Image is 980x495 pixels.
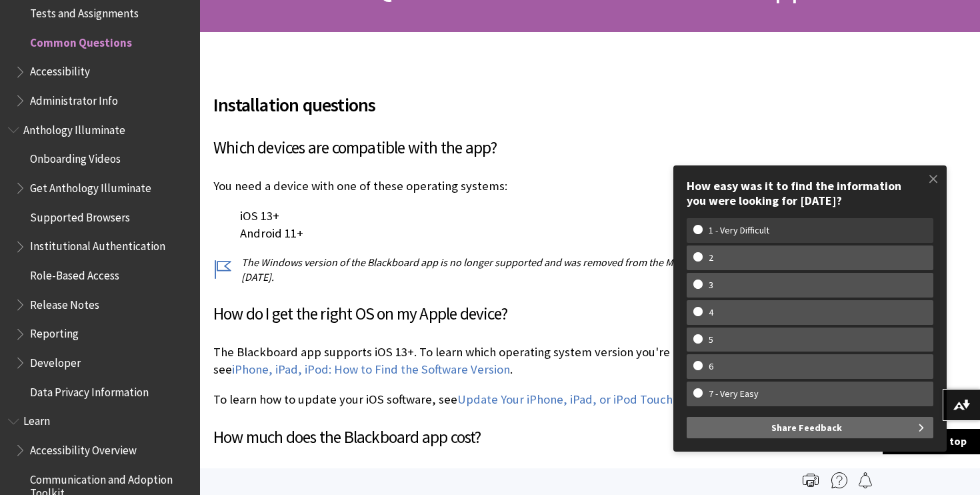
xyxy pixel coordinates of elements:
[30,31,132,49] span: Common Questions
[803,472,819,488] img: Print
[693,280,729,291] w-span: 3
[213,302,769,327] h3: How do I get the right OS on my Apple device?
[30,439,137,457] span: Accessibility Overview
[30,264,119,282] span: Role-Based Access
[30,352,81,370] span: Developer
[30,381,149,399] span: Data Privacy Information
[23,119,125,137] span: Anthology Illuminate
[23,410,50,428] span: Learn
[213,344,769,378] p: The Blackboard app supports iOS 13+. To learn which operating system version you're running, see .
[30,89,118,107] span: Administrator Info
[693,388,774,400] w-span: 7 - Very Easy
[213,207,769,242] p: iOS 13+ Android 11+
[687,417,933,438] button: Share Feedback
[693,225,785,236] w-span: 1 - Very Difficult
[457,392,673,408] a: Update Your iPhone, iPad, or iPod Touch
[30,206,130,224] span: Supported Browsers
[213,425,769,450] h3: How much does the Blackboard app cost?
[232,362,510,378] a: iPhone, iPad, iPod: How to Find the Software Version
[693,252,729,264] w-span: 2
[30,177,151,195] span: Get Anthology Illuminate
[213,391,769,408] p: To learn how to update your iOS software, see .
[213,467,769,484] p: The app is free for all users.
[213,91,769,119] span: Installation questions
[30,61,90,79] span: Accessibility
[213,177,769,195] p: You need a device with one of these operating systems:
[30,294,99,312] span: Release Notes
[30,323,79,341] span: Reporting
[693,361,729,372] w-span: 6
[857,472,873,488] img: Follow this page
[687,179,933,207] div: How easy was it to find the information you were looking for [DATE]?
[831,472,847,488] img: More help
[693,307,729,318] w-span: 4
[771,417,842,438] span: Share Feedback
[30,235,165,254] span: Institutional Authentication
[30,148,121,166] span: Onboarding Videos
[213,135,769,161] h3: Which devices are compatible with the app?
[8,119,192,404] nav: Book outline for Anthology Illuminate
[693,334,729,346] w-span: 5
[30,2,139,20] span: Tests and Assignments
[213,255,769,285] p: The Windows version of the Blackboard app is no longer supported and was removed from the Microso...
